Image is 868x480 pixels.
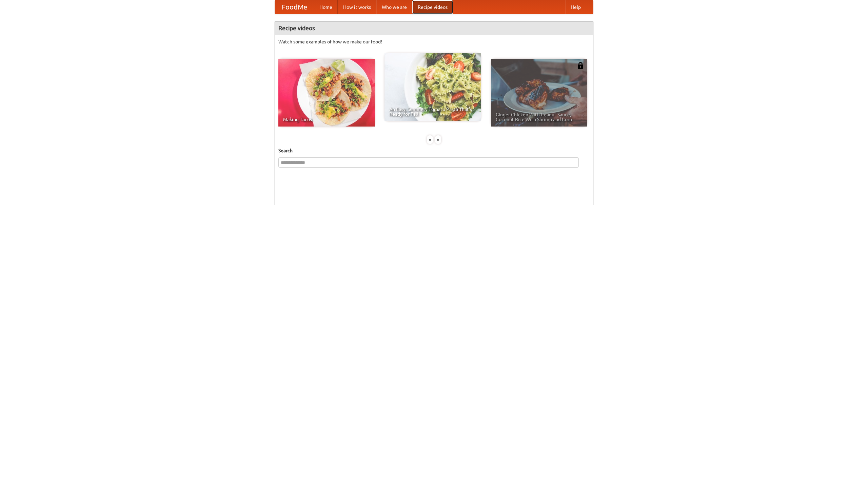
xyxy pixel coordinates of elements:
h4: Recipe videos [275,21,593,35]
a: An Easy, Summery Tomato Pasta That's Ready for Fall [384,53,481,121]
span: An Easy, Summery Tomato Pasta That's Ready for Fall [389,107,476,116]
img: 483408.png [577,62,584,69]
span: Making Tacos [283,117,370,122]
a: Who we are [376,0,412,14]
a: Home [314,0,338,14]
a: Recipe videos [412,0,453,14]
a: Making Tacos [278,59,375,127]
p: Watch some examples of how we make our food! [278,38,590,45]
h5: Search [278,147,590,154]
div: » [435,135,441,144]
a: FoodMe [275,0,314,14]
a: Help [565,0,586,14]
div: « [427,135,433,144]
a: How it works [338,0,376,14]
